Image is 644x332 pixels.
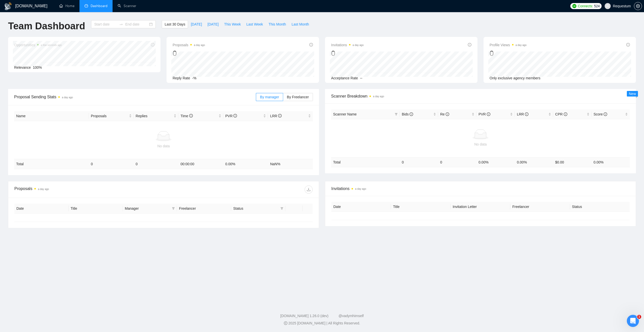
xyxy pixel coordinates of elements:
td: $ 0.00 [553,157,592,167]
span: 1 [637,315,641,319]
span: info-circle [604,112,607,116]
span: info-circle [564,112,567,116]
span: Scanner Breakdown [331,93,630,99]
time: a day ago [373,95,384,98]
span: Time [180,114,193,118]
span: New [629,92,636,96]
div: No data [16,143,311,149]
time: a day ago [194,44,205,46]
span: to [119,22,123,26]
th: Date [331,202,391,212]
th: Replies [134,111,179,121]
a: [DOMAIN_NAME] 1.26.0 (dev) [280,314,329,318]
span: copyright [284,321,287,325]
span: By Freelancer [287,95,309,99]
span: 524 [594,3,600,9]
th: Proposals [89,111,134,121]
span: info-circle [487,112,490,116]
th: Title [69,204,123,214]
span: Last Month [291,21,309,27]
button: [DATE] [188,20,205,28]
td: 00:00:00 [178,159,223,169]
span: Acceptance Rate [331,76,358,80]
span: Invitations [331,185,630,192]
span: dashboard [85,4,88,8]
th: Manager [123,204,177,214]
span: filter [172,207,175,210]
a: @vadymhimself [338,314,364,318]
span: info-circle [626,43,630,46]
div: 2025 [DOMAIN_NAME] | All Rights Reserved. [4,321,640,326]
td: 0 [438,157,476,167]
td: 0 [89,159,134,169]
span: info-circle [468,43,471,46]
span: Status [233,206,278,211]
span: info-circle [189,114,193,117]
span: download [305,187,312,192]
button: Last Week [244,20,266,28]
span: By manager [260,95,279,99]
div: 0 [490,49,527,58]
td: 0.00 % [592,157,630,167]
span: swap-right [119,22,123,26]
div: 0 [173,49,205,58]
span: setting [634,4,642,8]
th: Invitation Letter [451,202,510,212]
button: [DATE] [205,20,221,28]
button: Last Month [289,20,312,28]
span: CPR [555,112,567,116]
span: Proposals [91,113,128,119]
span: -- [360,76,362,80]
th: Title [391,202,450,212]
span: -% [192,76,196,80]
h1: Team Dashboard [8,20,85,32]
span: Invitations [331,42,364,48]
span: 100% [33,65,42,69]
td: NaN % [268,159,313,169]
span: PVR [478,112,490,116]
time: a day ago [516,44,527,46]
span: Only exclusive agency members [490,76,541,80]
span: Replies [136,113,173,119]
img: upwork-logo.png [572,4,576,8]
button: Last 30 Days [162,20,188,28]
td: 0 [134,159,179,169]
time: a day ago [62,96,73,99]
span: LRR [517,112,528,116]
span: [DATE] [207,21,219,27]
span: Relevance [14,65,31,69]
span: Last Week [246,21,263,27]
span: filter [395,113,398,116]
div: 0 [331,49,364,58]
span: This Month [269,21,286,27]
span: info-circle [233,114,237,117]
button: This Month [266,20,289,28]
td: 0.00 % [223,159,268,169]
a: homeHome [59,4,74,8]
span: Dashboard [91,4,108,8]
td: Total [331,157,400,167]
span: info-circle [410,112,413,116]
span: info-circle [278,114,282,117]
time: a day ago [355,187,366,190]
span: filter [171,205,176,212]
span: Proposals [173,42,205,48]
button: download [305,185,313,194]
span: user [606,4,609,8]
td: Total [14,159,89,169]
img: logo [4,2,12,10]
span: Reply Rate [173,76,190,80]
time: a day ago [38,188,49,191]
span: Score [594,112,607,116]
time: a day ago [353,44,364,46]
span: LRR [270,114,282,118]
div: Proposals [14,185,164,194]
th: Status [570,202,630,212]
span: Connects: [578,3,593,9]
span: Re [440,112,449,116]
span: filter [280,207,283,210]
input: End date [125,21,148,27]
span: Bids [402,112,413,116]
a: searchScanner [118,4,136,8]
span: [DATE] [191,21,202,27]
